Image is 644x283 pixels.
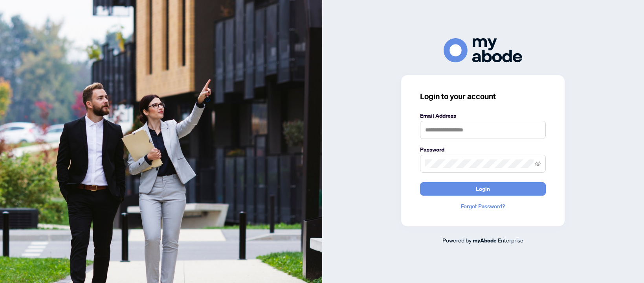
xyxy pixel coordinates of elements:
[420,202,546,211] a: Forgot Password?
[420,91,546,102] h3: Login to your account
[476,183,490,195] span: Login
[442,237,472,244] span: Powered by
[420,145,546,154] label: Password
[498,237,523,244] span: Enterprise
[420,111,546,120] label: Email Address
[420,182,546,196] button: Login
[473,236,497,245] a: myAbode
[444,38,522,62] img: ma-logo
[535,161,541,166] span: eye-invisible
